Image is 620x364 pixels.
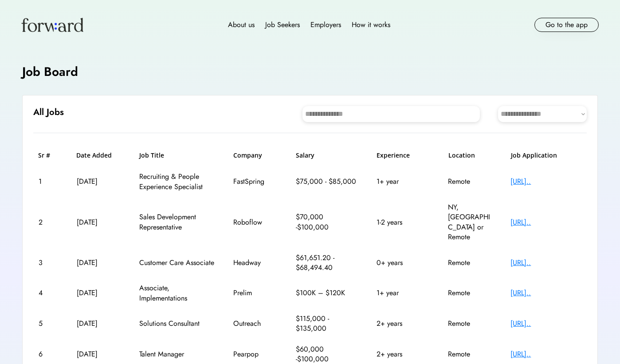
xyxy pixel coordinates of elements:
div: [URL].. [510,288,581,298]
div: [DATE] [77,319,121,328]
h6: Company [233,151,278,160]
div: FastSpring [233,177,278,186]
div: Pearpop [233,349,278,359]
div: 6 [39,349,59,359]
h6: Salary [296,151,358,160]
div: $100K – $120K [296,288,358,298]
div: [URL].. [510,349,581,359]
div: 1+ year [377,288,430,298]
div: NY, [GEOGRAPHIC_DATA] or Remote [448,202,492,242]
div: 2+ years [377,349,430,359]
div: 2 [39,218,59,227]
div: Remote [448,288,492,298]
div: [URL].. [510,177,581,186]
div: 4 [39,288,59,298]
button: Go to the app [534,18,599,32]
div: [DATE] [77,258,121,268]
div: [URL].. [510,218,581,227]
div: Prelim [233,288,278,298]
div: [URL].. [510,258,581,268]
div: 1-2 years [377,218,430,227]
div: Associate, Implementations [139,283,215,303]
div: Remote [448,258,492,268]
div: 2+ years [377,319,430,328]
div: 5 [39,319,59,328]
h6: All Jobs [33,106,64,119]
h6: Location [448,151,493,160]
h6: Date Added [76,151,121,160]
div: [URL].. [510,319,581,328]
div: Job Seekers [265,20,300,30]
div: $115,000 - $135,000 [296,314,358,334]
div: Outreach [233,319,278,328]
div: 3 [39,258,59,268]
div: How it works [352,20,390,30]
div: 1+ year [377,177,430,186]
div: [DATE] [77,288,121,298]
div: [DATE] [77,218,121,227]
div: Roboflow [233,218,278,227]
div: Remote [448,349,492,359]
h6: Job Title [139,151,164,160]
div: [DATE] [77,349,121,359]
div: [DATE] [77,177,121,186]
div: Remote [448,177,492,186]
h6: Job Application [511,151,582,160]
div: Customer Care Associate [139,258,215,268]
div: About us [228,20,255,30]
div: $61,651.20 - $68,494.40 [296,253,358,273]
div: Remote [448,319,492,328]
h6: Sr # [38,151,58,160]
h6: Experience [377,151,430,160]
div: 1 [39,177,59,186]
div: $70,000 -$100,000 [296,212,358,232]
h4: Job Board [22,63,78,80]
div: Talent Manager [139,349,215,359]
div: Sales Development Representative [139,212,215,232]
div: Recruiting & People Experience Specialist [139,172,215,192]
img: Forward logo [21,18,83,32]
div: 0+ years [377,258,430,268]
div: Headway [233,258,278,268]
div: Employers [310,20,341,30]
div: $75,000 - $85,000 [296,177,358,186]
div: Solutions Consultant [139,319,215,328]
